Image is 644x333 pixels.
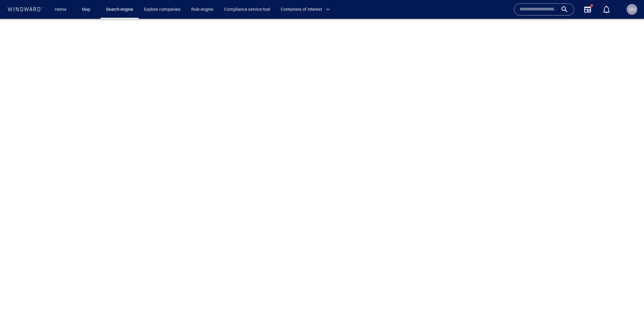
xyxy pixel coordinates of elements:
[221,4,273,15] a: Compliance service tool
[79,4,95,15] a: Map
[141,4,183,15] a: Explore companies
[625,3,639,16] button: GU
[52,4,69,15] a: Home
[615,303,639,328] iframe: Chat
[629,7,635,12] span: GU
[189,4,216,15] a: Rule engine
[103,4,136,15] a: Search engine
[278,4,336,15] button: Containers of interest
[281,6,330,13] span: Containers of interest
[602,5,610,13] div: Notification center
[76,4,98,15] button: Map
[50,4,71,15] button: Home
